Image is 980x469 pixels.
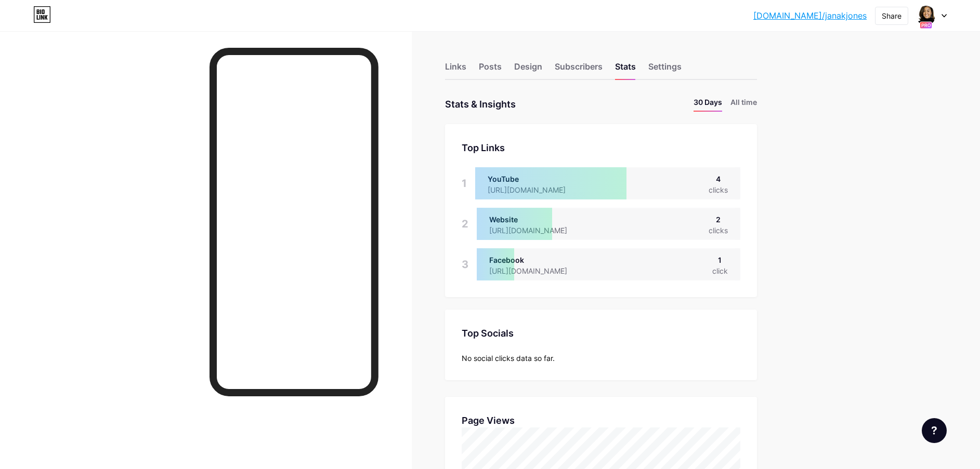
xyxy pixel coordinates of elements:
div: Stats [615,60,636,79]
div: 2 [709,214,728,225]
div: Facebook [489,254,584,265]
div: click [712,265,728,276]
div: 1 [462,167,467,199]
a: [DOMAIN_NAME]/janakjones [753,9,867,22]
div: Design [514,60,542,79]
li: 30 Days [694,97,722,112]
div: clicks [709,184,728,195]
div: Page Views [462,413,740,427]
div: Top Links [462,141,740,155]
div: No social clicks data so far. [462,353,740,364]
div: Links [445,60,466,79]
li: All time [730,97,757,112]
div: Settings [648,60,682,79]
div: Stats & Insights [445,97,516,112]
div: 4 [709,173,728,184]
div: Posts [479,60,502,79]
div: 3 [462,248,468,280]
div: 1 [712,254,728,265]
div: 2 [462,208,468,240]
img: janakjones [916,6,936,25]
div: Subscribers [555,60,603,79]
div: Top Socials [462,326,740,340]
div: clicks [709,225,728,236]
div: [URL][DOMAIN_NAME] [489,265,584,276]
div: Share [882,10,901,21]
